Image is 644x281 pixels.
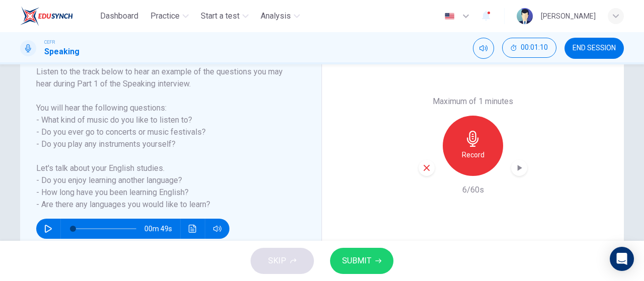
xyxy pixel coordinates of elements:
[144,219,180,239] span: 00m 49s
[44,46,79,58] h1: Speaking
[443,116,503,176] button: Record
[610,247,634,271] div: Open Intercom Messenger
[20,6,73,26] img: EduSynch logo
[261,10,291,22] span: Analysis
[44,39,55,46] span: CEFR
[443,13,456,20] img: en
[150,10,180,22] span: Practice
[185,219,201,239] button: Click to see the audio transcription
[473,38,494,59] div: Mute
[573,44,616,52] span: END SESSION
[433,96,513,108] h6: Maximum of 1 minutes
[20,6,96,26] a: EduSynch logo
[462,184,484,196] h6: 6/60s
[517,8,533,24] img: Profile picture
[36,66,293,211] h6: Listen to the track below to hear an example of the questions you may hear during Part 1 of the S...
[100,10,138,22] span: Dashboard
[146,7,193,25] button: Practice
[330,248,393,274] button: SUBMIT
[96,7,142,25] button: Dashboard
[541,10,596,22] div: [PERSON_NAME]
[502,38,556,59] div: Hide
[521,44,548,52] span: 00:01:10
[257,7,304,25] button: Analysis
[201,10,239,22] span: Start a test
[502,38,556,58] button: 00:01:10
[462,149,485,161] h6: Record
[342,254,371,268] span: SUBMIT
[197,7,253,25] button: Start a test
[565,38,624,59] button: END SESSION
